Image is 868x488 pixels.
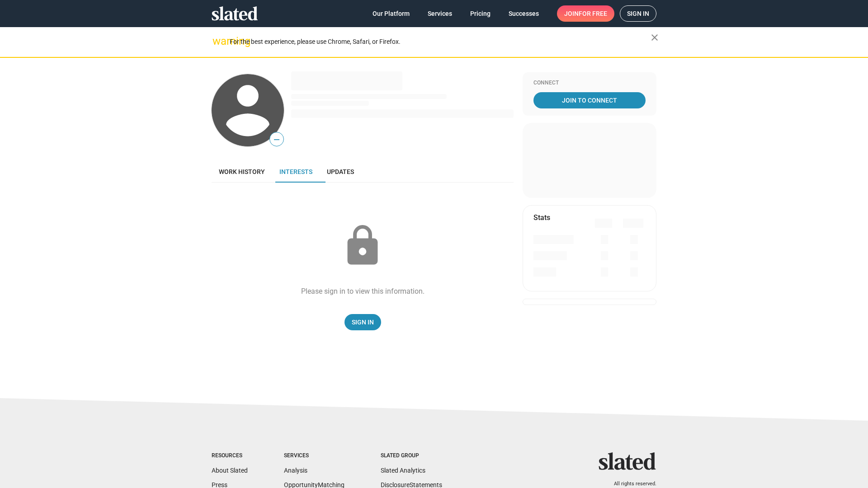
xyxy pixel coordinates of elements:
[420,5,459,22] a: Services
[344,314,381,330] a: Sign In
[327,168,354,175] span: Updates
[533,213,550,222] mat-card-title: Stats
[272,161,320,183] a: Interests
[365,5,417,22] a: Our Platform
[627,6,649,21] span: Sign in
[270,134,283,145] span: —
[509,5,539,22] span: Successes
[373,5,410,22] span: Our Platform
[340,223,385,268] mat-icon: lock
[212,452,248,460] div: Resources
[470,5,491,22] span: Pricing
[620,5,656,22] a: Sign in
[557,5,614,22] a: Joinfor free
[219,168,265,175] span: Work history
[535,92,644,108] span: Join To Connect
[352,314,374,330] span: Sign In
[284,467,307,474] a: Analysis
[533,80,646,87] div: Connect
[230,36,651,48] div: For the best experience, please use Chrome, Safari, or Firefox.
[320,161,361,183] a: Updates
[279,168,312,175] span: Interests
[501,5,546,22] a: Successes
[649,32,660,43] mat-icon: close
[301,286,425,296] div: Please sign in to view this information.
[212,467,248,474] a: About Slated
[212,36,223,47] mat-icon: warning
[212,161,272,183] a: Work history
[381,467,425,474] a: Slated Analytics
[381,452,442,460] div: Slated Group
[284,452,344,460] div: Services
[463,5,498,22] a: Pricing
[579,5,607,22] span: for free
[564,5,607,22] span: Join
[428,5,452,22] span: Services
[533,92,646,108] a: Join To Connect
